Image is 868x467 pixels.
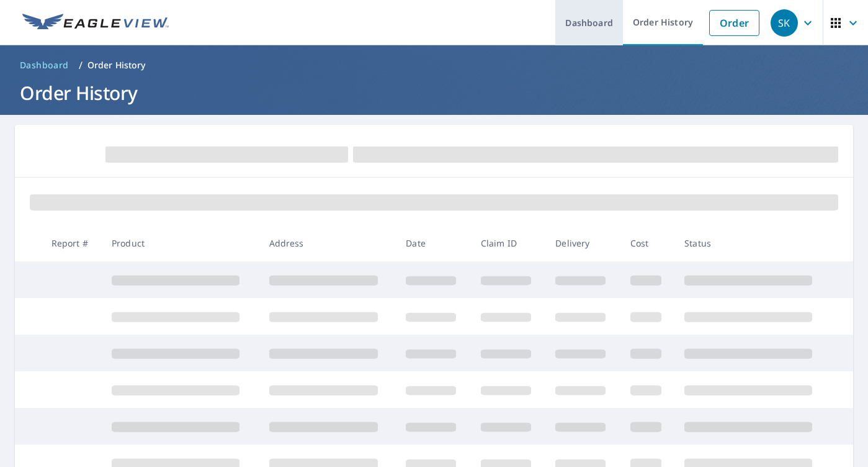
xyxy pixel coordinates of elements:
li: / [79,58,83,73]
div: SK [771,9,798,37]
th: Cost [620,225,675,261]
th: Address [259,225,396,261]
nav: breadcrumb [15,55,853,75]
th: Date [396,225,470,261]
h1: Order History [15,80,853,106]
th: Delivery [545,225,620,261]
a: Order [709,10,759,36]
th: Product [102,225,259,261]
img: EV Logo [22,14,169,32]
p: Order History [87,59,146,71]
span: Dashboard [20,59,69,71]
th: Claim ID [471,225,545,261]
th: Status [674,225,832,261]
a: Dashboard [15,55,74,75]
th: Report # [42,225,102,261]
